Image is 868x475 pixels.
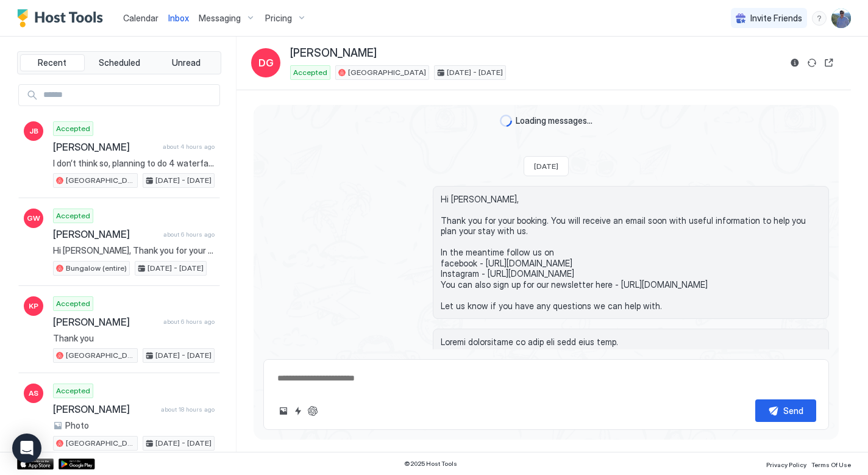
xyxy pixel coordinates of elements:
span: [GEOGRAPHIC_DATA] [66,175,135,186]
span: Photo [65,420,89,431]
a: Inbox [168,12,189,24]
span: Recent [38,57,66,68]
span: AS [29,388,38,399]
span: about 4 hours ago [163,143,215,151]
div: tab-group [17,51,221,74]
span: [DATE] - [DATE] [155,438,212,449]
span: Accepted [56,210,90,221]
span: Hi [PERSON_NAME], Thank you for your booking. You will receive an email soon with useful informat... [441,194,821,312]
span: Pricing [265,13,292,24]
span: [DATE] - [DATE] [148,263,204,274]
div: User profile [831,9,851,28]
span: [DATE] - [DATE] [155,350,212,361]
span: Calendar [123,13,158,23]
button: Open reservation [822,55,836,70]
span: Invite Friends [750,13,802,24]
a: Privacy Policy [766,457,806,470]
div: Open Intercom Messenger [12,434,41,463]
button: Send [755,399,816,422]
span: about 6 hours ago [163,318,215,326]
span: [DATE] - [DATE] [447,67,503,78]
span: about 6 hours ago [163,230,215,238]
span: © 2025 Host Tools [404,460,457,468]
div: menu [812,11,827,26]
a: Google Play Store [59,459,95,470]
span: Terms Of Use [811,461,851,468]
span: JB [29,126,38,137]
span: [DATE] [534,162,558,171]
span: Messaging [199,13,241,24]
button: Reservation information [788,55,802,70]
span: [PERSON_NAME] [53,228,158,240]
span: Accepted [56,385,90,396]
a: App Store [17,459,54,470]
a: Host Tools Logo [17,9,108,27]
span: Loading messages... [516,115,592,126]
span: [PERSON_NAME] [53,403,156,415]
span: DG [258,55,274,70]
a: Terms Of Use [811,457,851,470]
span: Privacy Policy [766,461,806,468]
span: Accepted [56,298,90,309]
div: Send [783,404,803,417]
span: Hi [PERSON_NAME], Thank you for your booking. You will receive an email soon with useful informat... [53,245,215,256]
button: Unread [154,54,218,71]
button: Quick reply [291,404,305,418]
a: Calendar [123,12,158,24]
span: Accepted [293,67,327,78]
button: Scheduled [87,54,152,71]
div: loading [500,115,512,127]
input: Input Field [38,85,219,105]
span: Unread [172,57,201,68]
span: KP [29,301,38,312]
span: Inbox [168,13,189,23]
span: [GEOGRAPHIC_DATA] [66,438,135,449]
span: [GEOGRAPHIC_DATA] [348,67,426,78]
span: [PERSON_NAME] [53,141,158,153]
button: Sync reservation [805,55,819,70]
button: Recent [20,54,85,71]
span: GW [27,213,40,224]
button: Upload image [276,404,291,418]
span: about 18 hours ago [161,405,215,413]
span: Thank you [53,333,215,344]
span: I don’t think so, planning to do 4 waterfalls walk on way to you, portmerion on the [DATE] and th... [53,158,215,169]
button: ChatGPT Auto Reply [305,404,320,418]
span: Accepted [56,123,90,134]
span: [PERSON_NAME] [53,316,158,328]
span: [PERSON_NAME] [290,46,377,60]
span: Bungalow (entire) [66,263,127,274]
span: [DATE] - [DATE] [155,175,212,186]
span: Scheduled [99,57,140,68]
span: [GEOGRAPHIC_DATA] [66,350,135,361]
